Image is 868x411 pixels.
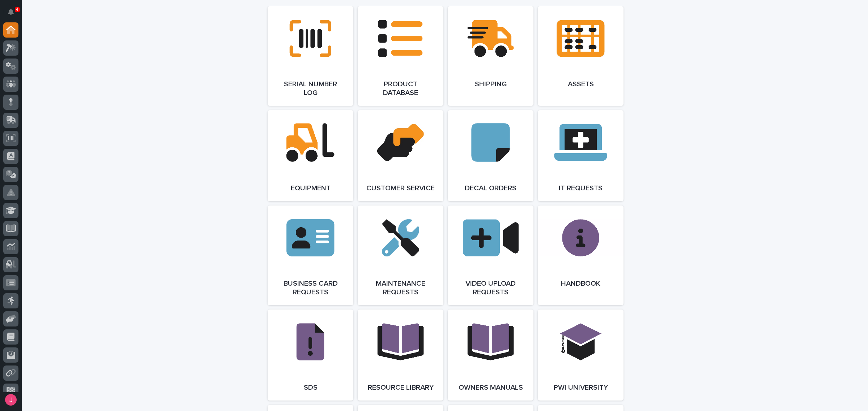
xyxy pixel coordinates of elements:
a: Handbook [538,205,624,305]
a: Serial Number Log [268,6,353,106]
div: Notifications4 [9,9,18,20]
p: 4 [16,7,18,12]
a: Video Upload Requests [448,205,533,305]
a: Equipment [268,110,353,201]
a: Decal Orders [448,110,533,201]
a: Maintenance Requests [358,205,443,305]
a: Customer Service [358,110,443,201]
a: Business Card Requests [268,205,353,305]
a: SDS [268,310,353,401]
button: Notifications [3,4,18,20]
button: users-avatar [3,392,18,407]
a: PWI University [538,310,624,401]
a: Product Database [358,6,443,106]
a: Resource Library [358,310,443,401]
a: IT Requests [538,110,624,201]
a: Owners Manuals [448,310,533,401]
a: Assets [538,6,624,106]
a: Shipping [448,6,533,106]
